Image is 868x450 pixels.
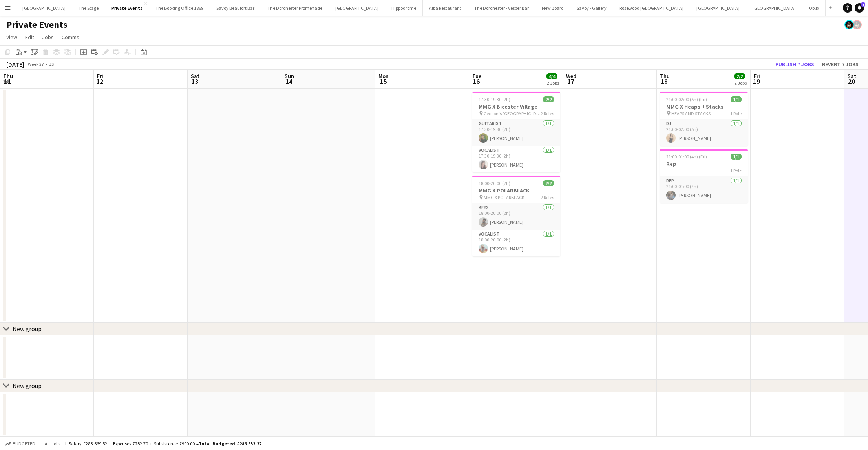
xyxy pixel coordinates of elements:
app-user-avatar: Helena Debono [844,20,854,29]
span: Thu [660,73,670,80]
span: Thu [3,73,13,80]
span: 11 [2,77,13,86]
div: BST [49,61,57,67]
span: Mon [378,73,389,80]
button: Publish 7 jobs [772,59,817,69]
button: Private Events [105,0,149,16]
span: 14 [283,77,294,86]
h3: MMG X POLARBLACK [472,187,560,194]
span: 13 [190,77,199,86]
button: Budgeted [4,439,37,448]
app-card-role: Vocalist1/118:00-20:00 (2h)[PERSON_NAME] [472,230,560,256]
app-job-card: 18:00-20:00 (2h)2/2MMG X POLARBLACK MMG X POLARBLACK2 RolesKeys1/118:00-20:00 (2h)[PERSON_NAME]Vo... [472,176,560,256]
div: 2 Jobs [735,80,747,86]
button: Rosewood [GEOGRAPHIC_DATA] [613,0,690,16]
span: 1 Role [730,168,742,174]
button: New Board [535,0,570,16]
span: 18 [659,77,670,86]
div: New group [13,325,42,333]
span: 18:00-20:00 (2h) [479,180,510,186]
span: 4/4 [546,73,557,79]
h3: MMG X Bicester Village [472,103,560,110]
span: Edit [25,34,34,41]
span: 12 [96,77,103,86]
span: 1/1 [731,154,742,160]
div: New group [13,382,42,390]
span: Total Budgeted £286 852.22 [199,441,261,446]
span: 19 [753,77,760,86]
h1: Private Events [6,19,68,31]
a: Edit [22,32,37,42]
app-card-role: Keys1/118:00-20:00 (2h)[PERSON_NAME] [472,203,560,230]
span: Week 37 [26,61,46,67]
button: Revert 7 jobs [819,59,862,69]
app-job-card: 21:00-02:00 (5h) (Fri)1/1MMG X Heaps + Stacks HEAPS AND STACKS1 RoleDJ1/121:00-02:00 (5h)[PERSON_... [660,92,748,146]
div: Salary £285 669.52 + Expenses £282.70 + Subsistence £900.00 = [69,441,261,446]
span: 1 Role [730,111,742,116]
span: 17 [565,77,576,86]
h3: MMG X Heaps + Stacks [660,103,748,110]
app-card-role: Rep1/121:00-01:00 (4h)[PERSON_NAME] [660,176,748,203]
button: [GEOGRAPHIC_DATA] [329,0,385,16]
app-user-avatar: Helena Debono [852,20,862,29]
div: 2 Jobs [547,80,559,86]
button: The Booking Office 1869 [149,0,210,16]
span: HEAPS AND STACKS [671,111,711,116]
span: 2/2 [543,96,554,102]
span: 2 Roles [541,111,554,116]
span: Tue [472,73,481,80]
span: 1 [861,2,865,7]
button: [GEOGRAPHIC_DATA] [746,0,802,16]
span: 16 [471,77,481,86]
button: The Stage [72,0,105,16]
span: 21:00-01:00 (4h) (Fri) [666,154,707,160]
app-card-role: DJ1/121:00-02:00 (5h)[PERSON_NAME] [660,119,748,146]
button: Oblix [802,0,826,16]
button: Hippodrome [385,0,423,16]
a: 1 [855,3,864,13]
button: Savoy - Gallery [570,0,613,16]
span: Jobs [42,34,54,41]
span: 21:00-02:00 (5h) (Fri) [666,96,707,102]
button: Alba Restaurant [423,0,468,16]
span: Budgeted [13,441,35,446]
button: The Dorchester - Vesper Bar [468,0,535,16]
a: View [3,32,20,42]
span: Sat [191,73,199,80]
span: 2/2 [734,73,745,79]
span: Comms [62,34,79,41]
span: 2/2 [543,180,554,186]
span: All jobs [43,441,62,446]
span: Fri [754,73,760,80]
app-card-role: Guitarist1/117:30-19:30 (2h)[PERSON_NAME] [472,119,560,146]
span: 20 [846,77,856,86]
span: Fri [97,73,103,80]
div: [DATE] [6,60,24,68]
span: 1/1 [731,96,742,102]
h3: Rep [660,160,748,167]
span: 15 [377,77,389,86]
button: [GEOGRAPHIC_DATA] [690,0,746,16]
span: MMG X POLARBLACK [484,194,524,200]
span: 2 Roles [541,194,554,200]
span: Cecconis [GEOGRAPHIC_DATA] [484,111,541,116]
span: Wed [566,73,576,80]
span: Sat [848,73,856,80]
button: The Dorchester Promenade [261,0,329,16]
app-card-role: Vocalist1/117:30-19:30 (2h)[PERSON_NAME] [472,146,560,172]
span: View [6,34,17,41]
span: Sun [285,73,294,80]
span: 17:30-19:30 (2h) [479,96,510,102]
a: Comms [58,32,82,42]
app-job-card: 21:00-01:00 (4h) (Fri)1/1Rep1 RoleRep1/121:00-01:00 (4h)[PERSON_NAME] [660,149,748,203]
a: Jobs [39,32,57,42]
button: [GEOGRAPHIC_DATA] [16,0,72,16]
app-job-card: 17:30-19:30 (2h)2/2MMG X Bicester Village Cecconis [GEOGRAPHIC_DATA]2 RolesGuitarist1/117:30-19:3... [472,92,560,172]
button: Savoy Beaufort Bar [210,0,261,16]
